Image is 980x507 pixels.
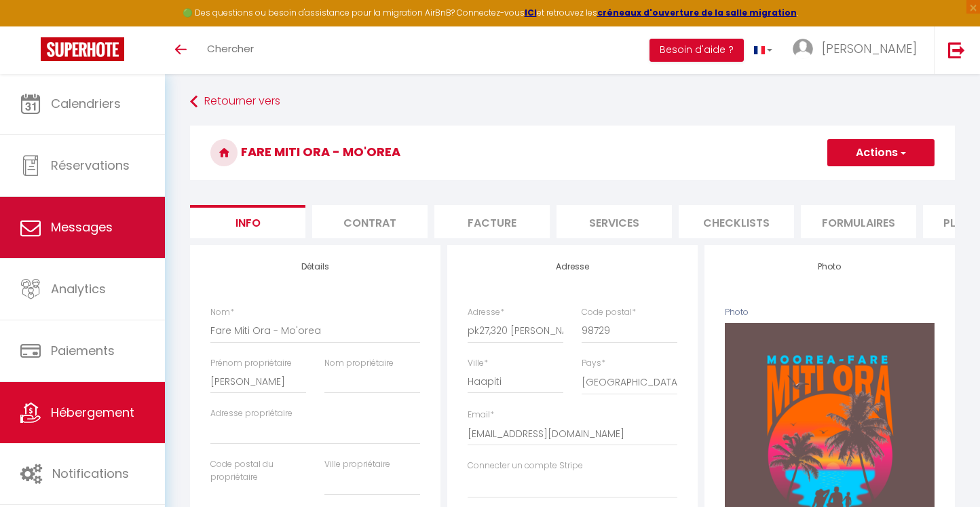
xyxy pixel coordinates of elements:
h4: Adresse [468,262,677,271]
li: Formulaires [801,205,916,238]
label: Photo [725,306,749,319]
li: Info [190,205,305,238]
label: Ville propriétaire [324,458,390,471]
a: créneaux d'ouverture de la salle migration [597,7,797,18]
button: Ouvrir le widget de chat LiveChat [11,5,52,46]
a: ICI [525,7,537,18]
img: Super Booking [41,37,124,61]
label: Nom [210,306,234,319]
label: Pays [582,357,605,370]
li: Contrat [312,205,428,238]
span: Chercher [207,41,254,56]
h4: Photo [725,262,935,271]
label: Nom propriétaire [324,357,394,370]
a: Retourner vers [190,90,955,114]
span: Paiements [51,342,115,359]
button: Actions [827,139,935,166]
span: Calendriers [51,95,121,112]
label: Connecter un compte Stripe [468,459,583,472]
img: logout [948,41,965,58]
span: [PERSON_NAME] [822,40,917,57]
label: Email [468,409,494,421]
span: Hébergement [51,404,134,421]
li: Checklists [679,205,794,238]
li: Facture [434,205,550,238]
a: Chercher [197,26,264,74]
label: Adresse [468,306,504,319]
h4: Détails [210,262,420,271]
span: Notifications [52,465,129,482]
h3: Fare Miti Ora - Mo'orea [190,126,955,180]
li: Services [557,205,672,238]
label: Code postal [582,306,636,319]
label: Ville [468,357,488,370]
label: Prénom propriétaire [210,357,292,370]
span: Réservations [51,157,130,174]
span: Analytics [51,280,106,297]
label: Adresse propriétaire [210,407,293,420]
button: Besoin d'aide ? [649,39,744,62]
a: ... [PERSON_NAME] [783,26,934,74]
span: Messages [51,219,113,236]
label: Code postal du propriétaire [210,458,306,484]
img: ... [793,39,813,59]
